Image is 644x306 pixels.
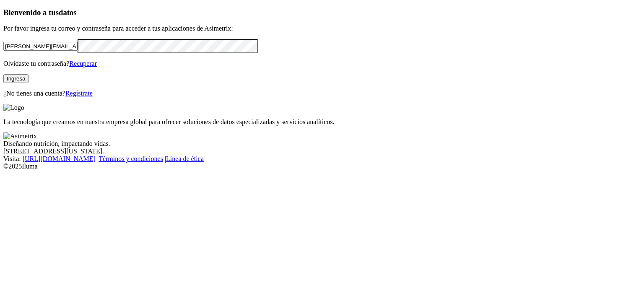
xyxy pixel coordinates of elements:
p: Por favor ingresa tu correo y contraseña para acceder a tus aplicaciones de Asimetrix: [3,25,641,32]
a: Recuperar [69,60,97,67]
p: La tecnología que creamos en nuestra empresa global para ofrecer soluciones de datos especializad... [3,118,641,126]
a: [URL][DOMAIN_NAME] [23,155,96,162]
a: Regístrate [65,90,93,97]
div: Visita : | | [3,155,641,163]
p: ¿No tienes una cuenta? [3,90,641,97]
div: [STREET_ADDRESS][US_STATE]. [3,148,641,155]
p: Olvidaste tu contraseña? [3,60,641,67]
a: Términos y condiciones [99,155,163,162]
a: Línea de ética [166,155,204,162]
img: Asimetrix [3,132,37,140]
img: Logo [3,104,24,112]
h3: Bienvenido a tus [3,8,641,17]
input: Tu correo [3,42,78,51]
span: datos [59,8,77,17]
div: Diseñando nutrición, impactando vidas. [3,140,641,148]
button: Ingresa [3,74,29,83]
div: © 2025 Iluma [3,163,641,170]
